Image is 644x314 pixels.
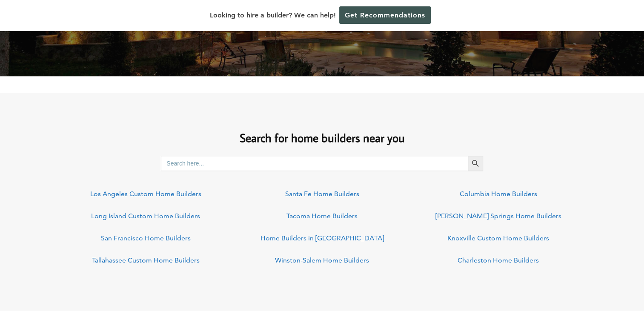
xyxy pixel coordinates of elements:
[161,156,468,171] input: Search here...
[447,234,549,242] a: Knoxville Custom Home Builders
[339,6,431,24] a: Get Recommendations
[471,159,480,168] svg: Search
[460,190,537,198] a: Columbia Home Builders
[92,256,200,264] a: Tallahassee Custom Home Builders
[90,190,201,198] a: Los Angeles Custom Home Builders
[275,256,369,264] a: Winston-Salem Home Builders
[91,212,200,220] a: Long Island Custom Home Builders
[435,212,561,220] a: [PERSON_NAME] Springs Home Builders
[285,190,359,198] a: Santa Fe Home Builders
[458,256,539,264] a: Charleston Home Builders
[260,234,384,242] a: Home Builders in [GEOGRAPHIC_DATA]
[286,212,358,220] a: Tacoma Home Builders
[101,234,191,242] a: San Francisco Home Builders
